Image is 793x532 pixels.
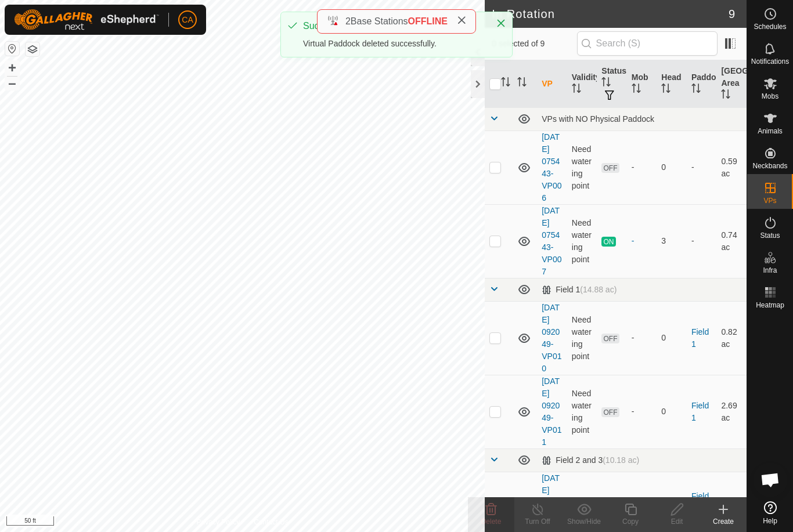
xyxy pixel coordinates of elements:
[197,517,240,527] a: Privacy Policy
[351,16,408,26] span: Base Stations
[517,79,527,88] p-sorticon: Activate to sort
[657,301,687,375] td: 0
[5,42,19,56] button: Reset Map
[607,516,654,527] div: Copy
[716,131,747,204] td: 0.59 ac
[756,302,784,309] span: Heatmap
[687,204,717,278] td: -
[601,407,619,417] span: OFF
[601,163,619,173] span: OFF
[753,462,788,497] a: Open chat
[26,42,39,56] button: Map Layers
[561,516,607,527] div: Show/Hide
[542,377,561,447] a: [DATE] 092049-VP011
[654,516,700,527] div: Edit
[729,5,735,23] span: 9
[603,455,639,465] span: (10.18 ac)
[182,14,193,26] span: CA
[657,375,687,448] td: 0
[492,38,576,50] span: 0 selected of 9
[601,334,619,343] span: OFF
[514,516,561,527] div: Turn Off
[542,285,617,295] div: Field 1
[572,85,581,95] p-sorticon: Activate to sort
[763,267,777,274] span: Infra
[691,491,712,525] a: Field 2 and 3
[661,85,671,95] p-sorticon: Activate to sort
[758,128,783,135] span: Animals
[632,406,653,418] div: -
[492,7,729,21] h2: In Rotation
[687,131,717,204] td: -
[657,204,687,278] td: 3
[597,60,627,108] th: Status
[542,114,742,124] div: VPs with NO Physical Paddock
[542,132,561,202] a: [DATE] 075443-VP006
[601,79,611,88] p-sorticon: Activate to sort
[303,19,484,33] div: Success
[5,61,19,75] button: +
[542,206,561,276] a: [DATE] 075443-VP007
[567,131,597,204] td: Need watering point
[567,204,597,278] td: Need watering point
[751,58,789,65] span: Notifications
[542,303,561,373] a: [DATE] 092049-VP010
[687,60,717,108] th: Paddock
[716,204,747,278] td: 0.74 ac
[763,517,777,524] span: Help
[567,60,597,108] th: Validity
[493,15,509,31] button: Close
[303,38,484,50] div: Virtual Paddock deleted successfully.
[716,60,747,108] th: [GEOGRAPHIC_DATA] Area
[345,16,351,26] span: 2
[657,60,687,108] th: Head
[691,85,701,95] p-sorticon: Activate to sort
[632,332,653,344] div: -
[763,197,776,204] span: VPs
[700,516,747,527] div: Create
[760,232,780,239] span: Status
[762,93,778,100] span: Mobs
[657,131,687,204] td: 0
[408,16,448,26] span: OFFLINE
[501,79,510,88] p-sorticon: Activate to sort
[5,76,19,90] button: –
[542,455,639,465] div: Field 2 and 3
[577,31,718,56] input: Search (S)
[632,85,641,95] p-sorticon: Activate to sort
[567,375,597,448] td: Need watering point
[14,9,159,30] img: Gallagher Logo
[481,517,502,526] span: Delete
[716,301,747,375] td: 0.82 ac
[632,161,653,173] div: -
[754,23,786,30] span: Schedules
[601,237,615,247] span: ON
[632,235,653,247] div: -
[691,327,709,349] a: Field 1
[537,60,567,108] th: VP
[721,91,730,100] p-sorticon: Activate to sort
[580,285,617,294] span: (14.88 ac)
[627,60,657,108] th: Mob
[254,517,288,527] a: Contact Us
[752,162,787,169] span: Neckbands
[747,497,793,529] a: Help
[691,401,709,422] a: Field 1
[716,375,747,448] td: 2.69 ac
[567,301,597,375] td: Need watering point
